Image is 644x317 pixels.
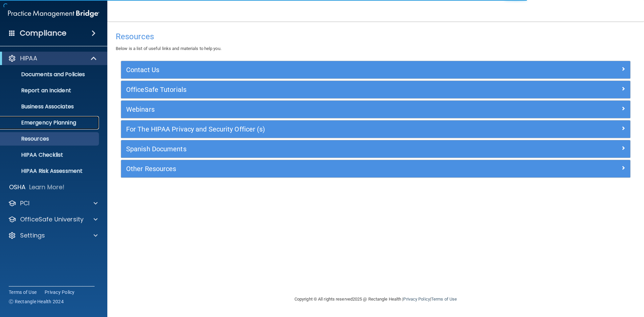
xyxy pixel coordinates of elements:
[8,7,99,20] img: PMB logo
[253,288,498,310] div: Copyright © All rights reserved 2025 @ Rectangle Health | |
[126,125,498,133] h5: For The HIPAA Privacy and Security Officer (s)
[4,71,96,78] p: Documents and Policies
[4,152,96,158] p: HIPAA Checklist
[20,54,37,62] p: HIPAA
[126,84,625,95] a: OfficeSafe Tutorials
[8,231,98,240] a: Settings
[4,168,96,174] p: HIPAA Risk Assessment
[4,87,96,94] p: Report an Incident
[20,29,66,38] h4: Compliance
[431,297,457,302] a: Terms of Use
[403,297,430,302] a: Privacy Policy
[126,144,625,154] a: Spanish Documents
[116,32,636,41] h4: Resources
[20,231,45,240] p: Settings
[4,136,96,142] p: Resources
[8,54,97,62] a: HIPAA
[9,289,37,296] a: Terms of Use
[9,183,26,191] p: OSHA
[20,215,84,223] p: OfficeSafe University
[45,289,75,296] a: Privacy Policy
[29,183,65,191] p: Learn More!
[126,64,625,75] a: Contact Us
[126,145,498,153] h5: Spanish Documents
[4,103,96,110] p: Business Associates
[126,163,625,174] a: Other Resources
[126,124,625,135] a: For The HIPAA Privacy and Security Officer (s)
[8,215,98,223] a: OfficeSafe University
[126,104,625,115] a: Webinars
[126,66,498,73] h5: Contact Us
[20,199,30,207] p: PCI
[116,46,221,51] span: Below is a list of useful links and materials to help you.
[126,86,498,93] h5: OfficeSafe Tutorials
[8,199,98,207] a: PCI
[9,298,64,305] span: Ⓒ Rectangle Health 2024
[4,119,96,126] p: Emergency Planning
[126,106,498,113] h5: Webinars
[126,165,498,172] h5: Other Resources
